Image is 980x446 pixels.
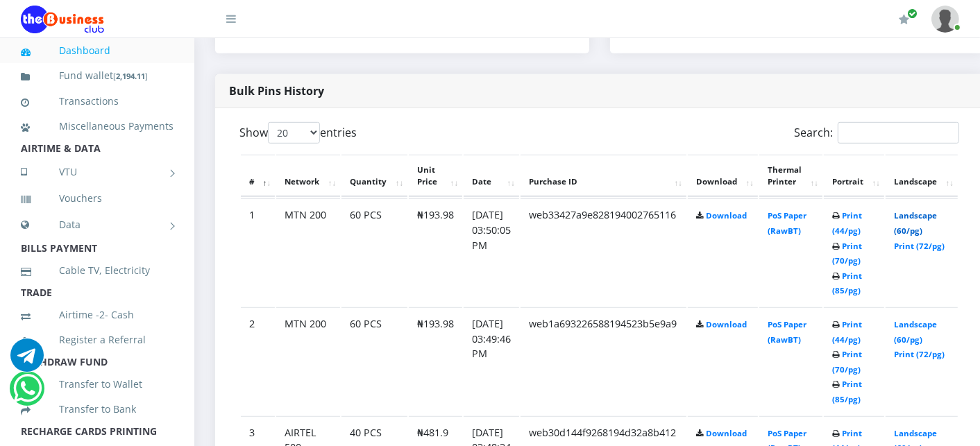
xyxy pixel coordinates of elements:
[706,319,747,329] a: Download
[21,393,174,425] a: Transfer to Bank
[409,198,462,306] td: ₦193.98
[759,155,822,198] th: Thermal Printer: activate to sort column ascending
[832,241,862,266] a: Print (70/pg)
[521,307,686,415] td: web1a693226588194523b5e9a9
[931,6,959,33] img: User
[276,307,340,415] td: MTN 200
[21,110,174,142] a: Miscellaneous Payments
[521,155,686,198] th: Purchase ID: activate to sort column ascending
[341,198,407,306] td: 60 PCS
[21,255,174,286] a: Cable TV, Electricity
[832,319,862,345] a: Print (44/pg)
[768,210,806,236] a: PoS Paper (RawBT)
[409,307,462,415] td: ₦193.98
[21,6,104,33] img: Logo
[706,210,747,221] a: Download
[464,307,519,415] td: [DATE] 03:49:46 PM
[21,324,174,356] a: Register a Referral
[276,198,340,306] td: MTN 200
[886,155,958,198] th: Landscape: activate to sort column ascending
[113,71,148,81] small: [ ]
[832,349,862,375] a: Print (70/pg)
[706,428,747,438] a: Download
[229,83,324,98] strong: Bulk Pins History
[21,85,174,117] a: Transactions
[688,155,758,198] th: Download: activate to sort column ascending
[824,155,884,198] th: Portrait: activate to sort column ascending
[21,299,174,331] a: Airtime -2- Cash
[832,210,862,236] a: Print (44/pg)
[241,307,275,415] td: 2
[21,182,174,214] a: Vouchers
[838,122,959,144] input: Search:
[268,122,320,144] select: Showentries
[341,307,407,415] td: 60 PCS
[13,382,42,405] a: Chat for support
[894,241,945,251] a: Print (72/pg)
[899,14,909,25] i: Renew/Upgrade Subscription
[341,155,407,198] th: Quantity: activate to sort column ascending
[894,319,937,345] a: Landscape (60/pg)
[907,8,918,19] span: Renew/Upgrade Subscription
[794,122,959,144] label: Search:
[21,207,174,242] a: Data
[409,155,462,198] th: Unit Price: activate to sort column ascending
[116,71,145,81] b: 2,194.11
[21,368,174,400] a: Transfer to Wallet
[464,198,519,306] td: [DATE] 03:50:05 PM
[21,60,174,92] a: Fund wallet[2,194.11]
[10,349,44,372] a: Chat for support
[241,198,275,306] td: 1
[276,155,340,198] th: Network: activate to sort column ascending
[832,379,862,404] a: Print (85/pg)
[894,210,937,236] a: Landscape (60/pg)
[241,155,275,198] th: #: activate to sort column descending
[832,271,862,296] a: Print (85/pg)
[21,35,174,67] a: Dashboard
[464,155,519,198] th: Date: activate to sort column ascending
[894,349,945,359] a: Print (72/pg)
[239,122,357,144] label: Show entries
[768,319,806,345] a: PoS Paper (RawBT)
[21,155,174,189] a: VTU
[521,198,686,306] td: web33427a9e828194002765116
